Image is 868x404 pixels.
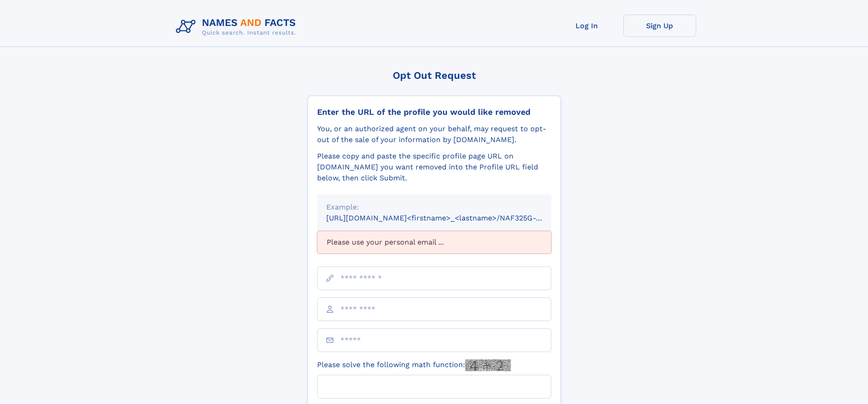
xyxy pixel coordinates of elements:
div: Opt Out Request [308,70,561,81]
label: Please solve the following math function: [317,359,511,371]
a: Log In [550,15,623,37]
img: Logo Names and Facts [172,15,303,39]
div: Example: [326,202,542,213]
div: Please use your personal email ... [317,231,551,254]
div: Enter the URL of the profile you would like removed [317,107,551,117]
a: Sign Up [623,15,696,37]
small: [URL][DOMAIN_NAME]<firstname>_<lastname>/NAF325G-xxxxxxxx [326,214,569,222]
div: You, or an authorized agent on your behalf, may request to opt-out of the sale of your informatio... [317,123,551,145]
div: Please copy and paste the specific profile page URL on [DOMAIN_NAME] you want removed into the Pr... [317,151,551,184]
